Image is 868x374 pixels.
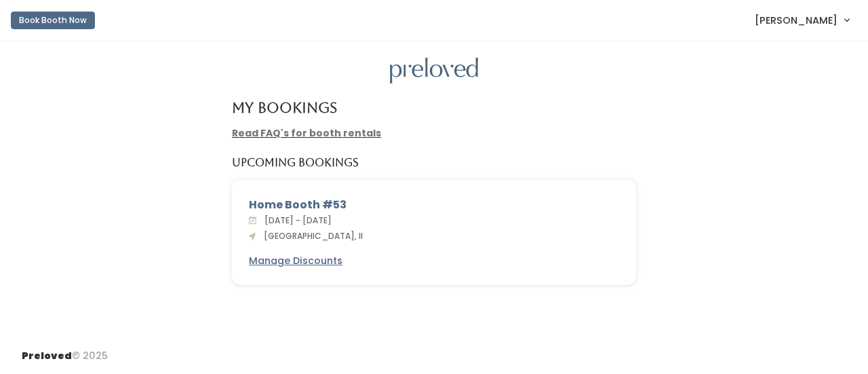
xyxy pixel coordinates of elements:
[22,349,72,362] span: Preloved
[22,338,108,363] div: © 2025
[741,5,863,35] a: [PERSON_NAME]
[11,12,95,29] button: Book Booth Now
[258,230,363,242] span: [GEOGRAPHIC_DATA], Il
[249,197,619,213] div: Home Booth #53
[232,126,381,140] a: Read FAQ's for booth rentals
[232,100,337,115] h4: My Bookings
[249,254,342,268] a: Manage Discounts
[390,58,478,84] img: preloved logo
[11,5,95,35] a: Book Booth Now
[755,13,837,28] span: [PERSON_NAME]
[259,214,332,226] span: [DATE] - [DATE]
[232,157,359,169] h5: Upcoming Bookings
